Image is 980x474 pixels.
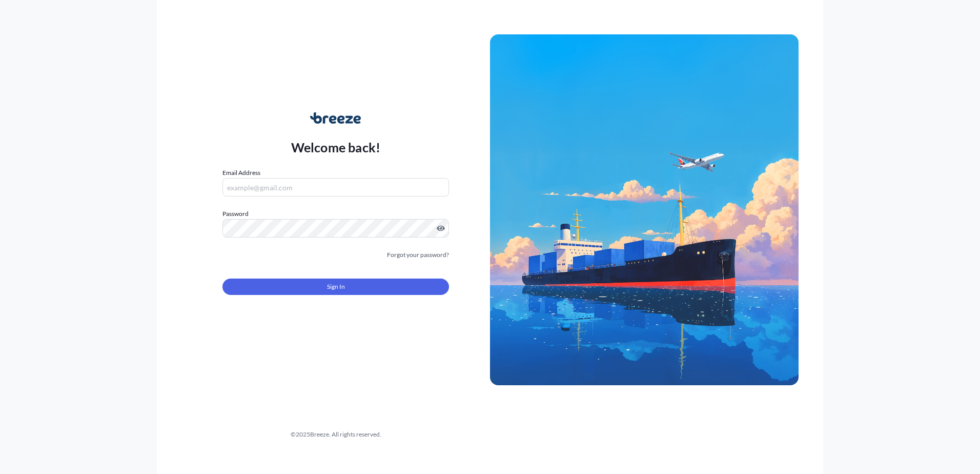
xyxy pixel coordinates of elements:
[490,34,799,385] img: Ship illustration
[222,209,449,219] label: Password
[181,429,490,440] div: © 2025 Breeze. All rights reserved.
[222,178,449,196] input: example@gmail.com
[437,224,445,232] button: Show password
[291,139,381,155] p: Welcome back!
[222,168,260,178] label: Email Address
[327,282,345,292] span: Sign In
[387,250,449,260] a: Forgot your password?
[222,279,449,295] button: Sign In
